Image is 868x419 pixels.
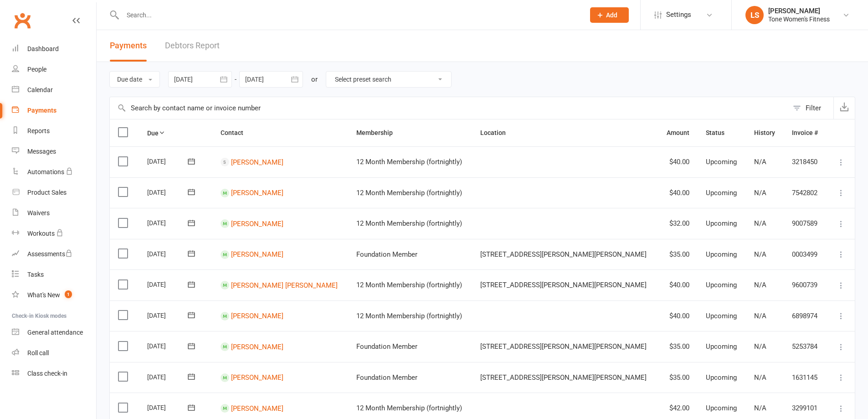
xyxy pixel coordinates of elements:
[12,322,96,343] a: General attendance kiosk mode
[147,154,189,168] div: [DATE]
[65,290,72,298] span: 1
[356,373,417,382] span: Foundation Member
[658,239,698,270] td: $35.00
[472,119,658,146] th: Location
[12,39,96,59] a: Dashboard
[356,312,462,320] span: 12 Month Membership (fortnightly)
[212,119,348,146] th: Contact
[12,59,96,80] a: People
[27,66,46,73] div: People
[754,189,766,197] span: N/A
[27,230,55,237] div: Workouts
[12,363,96,384] a: Class kiosk mode
[754,250,766,259] span: N/A
[231,250,283,259] a: [PERSON_NAME]
[12,244,96,264] a: Assessments
[147,308,189,322] div: [DATE]
[788,97,833,119] button: Filter
[784,177,827,208] td: 7542802
[356,158,462,166] span: 12 Month Membership (fortnightly)
[147,247,189,261] div: [DATE]
[110,41,147,50] span: Payments
[147,216,189,230] div: [DATE]
[231,342,283,351] a: [PERSON_NAME]
[27,349,49,357] div: Roll call
[784,269,827,300] td: 9600739
[658,362,698,393] td: $35.00
[754,373,766,382] span: N/A
[27,271,44,278] div: Tasks
[27,107,56,114] div: Payments
[706,342,737,351] span: Upcoming
[27,86,53,93] div: Calendar
[706,189,737,197] span: Upcoming
[27,291,60,299] div: What's New
[606,11,617,19] span: Add
[110,30,147,62] button: Payments
[658,119,698,146] th: Amount
[356,342,417,351] span: Foundation Member
[754,281,766,289] span: N/A
[658,177,698,208] td: $40.00
[658,331,698,362] td: $35.00
[706,404,737,412] span: Upcoming
[231,373,283,382] a: [PERSON_NAME]
[706,281,737,289] span: Upcoming
[12,182,96,203] a: Product Sales
[666,5,691,25] span: Settings
[139,119,212,146] th: Due
[768,15,830,23] div: Tone Women's Fitness
[784,208,827,239] td: 9007589
[231,281,338,289] a: [PERSON_NAME] [PERSON_NAME]
[348,119,473,146] th: Membership
[754,219,766,228] span: N/A
[784,300,827,331] td: 6898974
[472,362,658,393] td: [STREET_ADDRESS][PERSON_NAME][PERSON_NAME]
[231,404,283,412] a: [PERSON_NAME]
[12,343,96,363] a: Roll call
[356,250,417,259] span: Foundation Member
[706,158,737,166] span: Upcoming
[165,30,220,62] a: Debtors Report
[472,239,658,270] td: [STREET_ADDRESS][PERSON_NAME][PERSON_NAME]
[746,119,784,146] th: History
[706,312,737,320] span: Upcoming
[356,189,462,197] span: 12 Month Membership (fortnightly)
[11,9,34,32] a: Clubworx
[472,331,658,362] td: [STREET_ADDRESS][PERSON_NAME][PERSON_NAME]
[12,121,96,141] a: Reports
[12,162,96,182] a: Automations
[27,370,67,377] div: Class check-in
[658,300,698,331] td: $40.00
[147,277,189,291] div: [DATE]
[12,223,96,244] a: Workouts
[745,6,764,24] div: LS
[231,158,283,166] a: [PERSON_NAME]
[706,219,737,228] span: Upcoming
[356,219,462,228] span: 12 Month Membership (fortnightly)
[754,312,766,320] span: N/A
[768,7,830,15] div: [PERSON_NAME]
[12,285,96,305] a: What's New1
[109,71,160,88] button: Due date
[27,45,59,52] div: Dashboard
[754,158,766,166] span: N/A
[231,312,283,320] a: [PERSON_NAME]
[658,146,698,177] td: $40.00
[706,373,737,382] span: Upcoming
[27,127,50,134] div: Reports
[590,7,629,23] button: Add
[27,189,67,196] div: Product Sales
[12,100,96,121] a: Payments
[27,168,64,176] div: Automations
[706,250,737,259] span: Upcoming
[784,362,827,393] td: 1631145
[806,103,821,114] div: Filter
[27,329,83,336] div: General attendance
[12,203,96,223] a: Waivers
[12,80,96,100] a: Calendar
[147,339,189,353] div: [DATE]
[658,269,698,300] td: $40.00
[356,281,462,289] span: 12 Month Membership (fortnightly)
[147,185,189,199] div: [DATE]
